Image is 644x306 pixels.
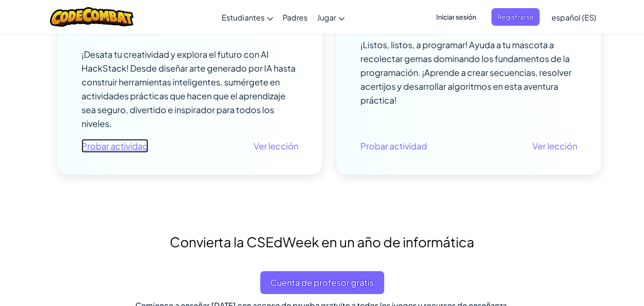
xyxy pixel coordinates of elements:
a: Ver lección [254,139,298,153]
font: Convierta la CSEdWeek en un año de informática [170,233,474,250]
font: Padres [283,12,307,22]
button: Registrarse [491,8,540,26]
font: Iniciar sesión [436,12,476,21]
font: español (ES) [552,12,596,22]
font: Estudiantes [222,12,265,22]
button: Ver lección [532,136,577,156]
a: Probar actividad [360,139,427,153]
font: Registrarse [497,12,534,21]
font: Ver lección [532,140,577,151]
a: Ver lección [532,139,577,153]
a: Jugar [312,4,349,30]
img: Logotipo de CodeCombat [50,7,133,27]
button: Cuenta de profesor gratis [260,271,384,294]
font: Jugar [317,12,336,22]
a: español (ES) [547,4,601,30]
font: Probar actividad [82,140,148,151]
a: Padres [278,4,312,30]
font: Probar actividad [360,140,427,151]
button: Probar actividad [360,136,427,156]
font: ¡Listos, listos, a programar! Ayuda a tu mascota a recolectar gemas dominando los fundamentos de ... [360,39,572,106]
button: Ver lección [254,136,298,156]
a: Probar actividad [82,139,148,153]
button: Iniciar sesión [430,8,482,26]
font: Ver lección [254,140,298,151]
button: Probar actividad [82,136,148,156]
font: ¡Desata tu creatividad y explora el futuro con AI HackStack! Desde diseñar arte generado por IA h... [82,49,296,129]
font: Cuenta de profesor gratis [270,277,374,288]
a: Estudiantes [217,4,278,30]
